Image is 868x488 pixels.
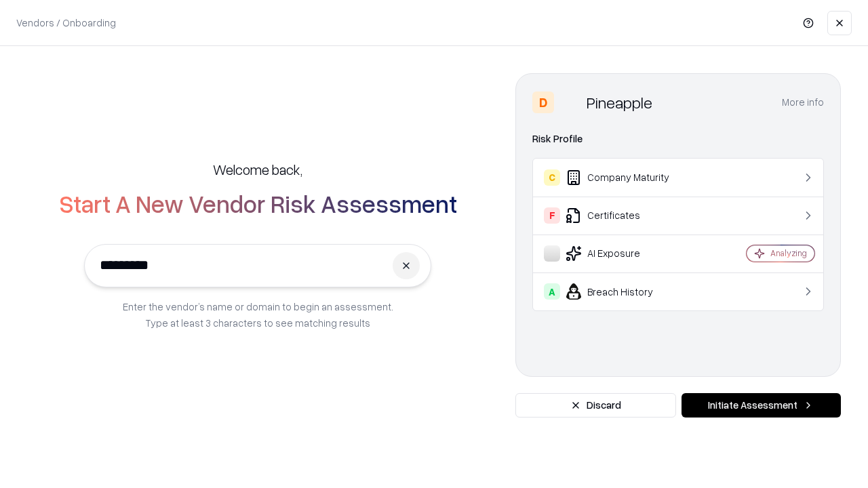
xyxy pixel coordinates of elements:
[544,283,706,300] div: Breach History
[587,91,652,113] div: Pineapple
[544,207,706,224] div: Certificates
[544,169,706,186] div: Company Maturity
[213,160,302,179] h5: Welcome back,
[682,393,841,418] button: Initiate Assessment
[544,283,560,300] div: A
[544,169,560,186] div: C
[770,247,807,259] div: Analyzing
[532,131,824,147] div: Risk Profile
[59,190,457,217] h2: Start A New Vendor Risk Assessment
[544,207,560,224] div: F
[532,91,554,113] div: D
[515,393,676,418] button: Discard
[16,16,116,30] p: Vendors / Onboarding
[559,91,581,113] img: Pineapple
[123,298,393,331] p: Enter the vendor’s name or domain to begin an assessment. Type at least 3 characters to see match...
[544,245,706,262] div: AI Exposure
[782,90,824,115] button: More info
